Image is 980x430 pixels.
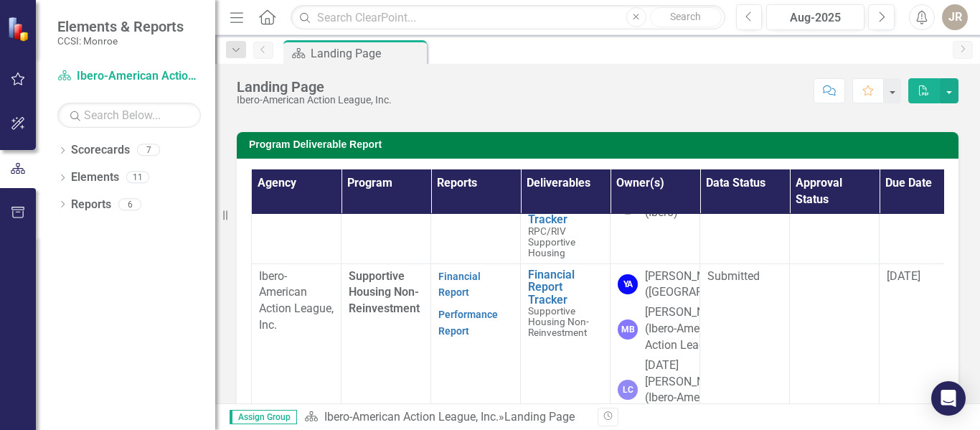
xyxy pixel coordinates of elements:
[645,304,731,354] div: [PERSON_NAME] (Ibero-American Action League)
[438,309,498,337] a: Performance Report
[237,79,392,95] div: Landing Page
[126,172,149,184] div: 11
[324,410,499,424] a: Ibero-American Action League, Inc.
[670,11,701,22] span: Search
[645,357,731,423] div: [DATE][PERSON_NAME] (Ibero-American Action League)
[521,184,611,263] td: Double-Click to Edit Right Click for Context Menu
[766,4,864,30] button: Aug-2025
[528,268,603,307] a: Financial Report Tracker
[7,16,33,42] img: ClearPoint Strategy
[137,144,160,156] div: 7
[618,380,638,400] div: LC
[618,319,638,340] div: MB
[57,103,201,128] input: Search Below...
[311,45,423,62] div: Landing Page
[931,381,966,416] div: Open Intercom Messenger
[57,68,201,85] a: Ibero-American Action League, Inc.
[57,35,184,47] small: CCSI: Monroe
[237,95,392,106] div: Ibero-American Action League, Inc.
[528,225,575,258] span: RPC/RIV Supportive Housing
[71,142,130,159] a: Scorecards
[249,139,951,150] h3: Program Deliverable Report
[118,198,141,210] div: 6
[291,5,725,30] input: Search ClearPoint...
[304,409,587,426] div: »
[650,7,722,27] button: Search
[230,410,297,424] span: Assign Group
[528,305,589,338] span: Supportive Housing Non-Reinvestment
[349,269,420,316] span: Supportive Housing Non-Reinvestment
[942,4,968,30] button: JR
[438,271,481,299] a: Financial Report
[618,274,638,294] div: YA
[71,197,111,213] a: Reports
[71,169,119,186] a: Elements
[645,268,761,302] div: [PERSON_NAME] ([GEOGRAPHIC_DATA])
[57,18,184,35] span: Elements & Reports
[259,268,334,334] p: Ibero-American Action League, Inc.
[887,269,920,283] span: [DATE]
[790,184,880,263] td: Double-Click to Edit
[700,184,790,263] td: Double-Click to Edit
[504,410,575,424] div: Landing Page
[771,9,859,27] div: Aug-2025
[707,269,760,283] span: Submitted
